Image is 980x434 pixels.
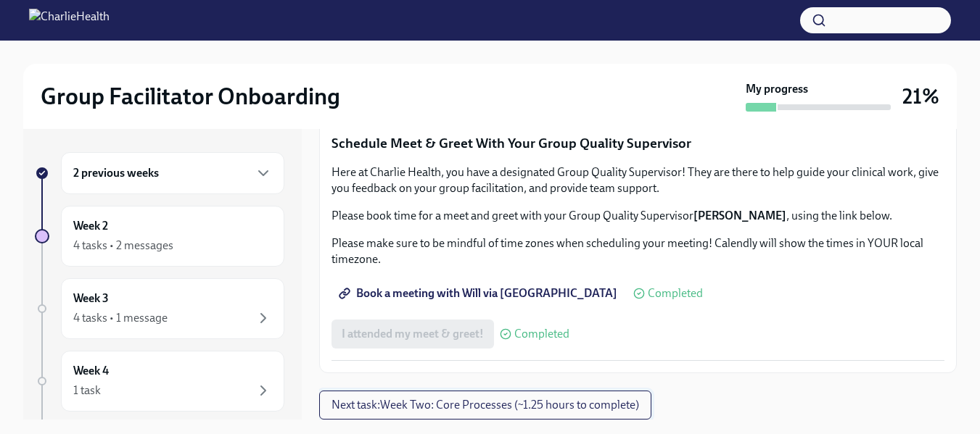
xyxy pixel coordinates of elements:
[332,208,944,224] p: Please book time for a meet and greet with your Group Quality Supervisor , using the link below.
[332,164,944,196] p: Here at Charlie Health, you have a designated Group Quality Supervisor! They are there to help gu...
[746,81,808,97] strong: My progress
[29,9,110,32] img: CharlieHealth
[514,328,569,340] span: Completed
[61,152,284,194] div: 2 previous weeks
[73,363,109,379] h6: Week 4
[73,291,109,306] h6: Week 3
[902,83,939,109] h3: 21%
[332,279,627,308] a: Book a meeting with Will via [GEOGRAPHIC_DATA]
[332,134,944,153] p: Schedule Meet & Greet With Your Group Quality Supervisor
[35,351,284,412] a: Week 41 task
[73,165,159,181] h6: 2 previous weeks
[693,209,786,222] strong: [PERSON_NAME]
[73,383,101,398] div: 1 task
[73,310,168,326] div: 4 tasks • 1 message
[648,288,703,299] span: Completed
[35,278,284,339] a: Week 34 tasks • 1 message
[342,286,617,301] span: Book a meeting with Will via [GEOGRAPHIC_DATA]
[35,206,284,267] a: Week 24 tasks • 2 messages
[332,398,639,412] span: Next task : Week Two: Core Processes (~1.25 hours to complete)
[41,82,340,111] h2: Group Facilitator Onboarding
[73,218,108,234] h6: Week 2
[73,238,173,254] div: 4 tasks • 2 messages
[319,391,651,420] button: Next task:Week Two: Core Processes (~1.25 hours to complete)
[332,235,944,267] p: Please make sure to be mindful of time zones when scheduling your meeting! Calendly will show the...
